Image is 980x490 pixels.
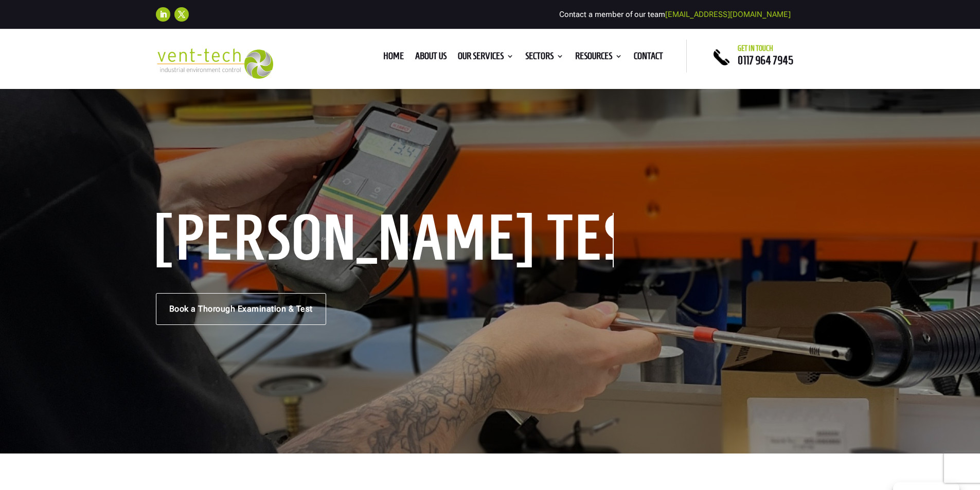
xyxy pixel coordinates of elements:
a: [EMAIL_ADDRESS][DOMAIN_NAME] [665,10,791,19]
a: About us [415,52,447,64]
img: 2023-09-27T08_35_16.549ZVENT-TECH---Clear-background [156,48,274,79]
a: Follow on X [174,7,189,22]
a: Home [383,52,404,64]
span: Contact a member of our team [559,10,791,19]
a: Resources [575,52,622,64]
a: Follow on LinkedIn [156,7,170,22]
span: Get in touch [738,44,773,52]
a: 0117 964 7945 [738,54,793,66]
a: Sectors [525,52,564,64]
h1: [PERSON_NAME] Testing [156,213,614,267]
a: Contact [634,52,663,64]
a: Our Services [458,52,514,64]
a: Book a Thorough Examination & Test [156,293,326,325]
